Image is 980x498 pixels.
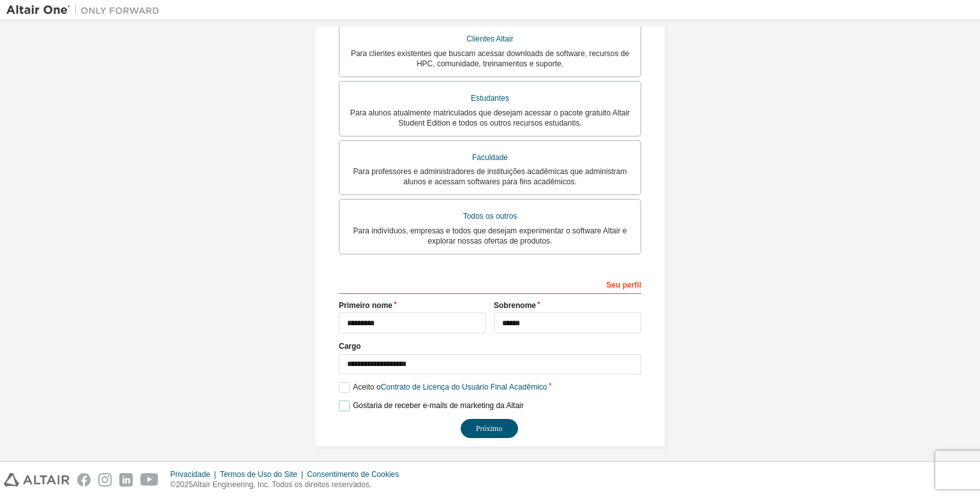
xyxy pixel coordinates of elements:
[461,419,518,438] button: Próximo
[119,473,133,487] img: linkedin.svg
[463,212,517,221] font: Todos os outros
[606,281,641,289] font: Seu perfil
[509,383,547,392] font: Acadêmico
[176,480,193,489] font: 2025
[353,226,627,245] font: Para indivíduos, empresas e todos que desejam experimentar o software Altair e explorar nossas of...
[472,153,508,162] font: Faculdade
[170,480,176,489] font: ©
[98,473,112,487] img: instagram.svg
[220,470,297,479] font: Termos de Uso do Site
[339,301,392,310] font: Primeiro nome
[4,473,70,487] img: altair_logo.svg
[6,4,166,17] img: Altair Um
[494,301,536,310] font: Sobrenome
[351,49,629,68] font: Para clientes existentes que buscam acessar downloads de software, recursos de HPC, comunidade, t...
[353,383,380,392] font: Aceito o
[350,108,630,128] font: Para alunos atualmente matriculados que desejam acessar o pacote gratuito Altair Student Edition ...
[381,383,507,392] font: Contrato de Licença do Usuário Final
[339,342,361,351] font: Cargo
[353,167,627,186] font: Para professores e administradores de instituições acadêmicas que administram alunos e acessam so...
[476,424,502,433] font: Próximo
[466,34,513,43] font: Clientes Altair
[307,470,399,479] font: Consentimento de Cookies
[77,473,91,487] img: facebook.svg
[140,473,159,487] img: youtube.svg
[193,480,371,489] font: Altair Engineering, Inc. Todos os direitos reservados.
[471,94,509,103] font: Estudantes
[170,470,211,479] font: Privacidade
[353,401,523,410] font: Gostaria de receber e-mails de marketing da Altair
